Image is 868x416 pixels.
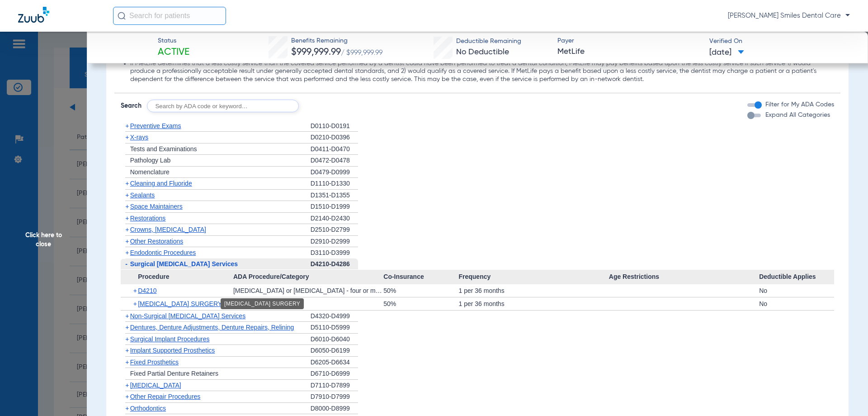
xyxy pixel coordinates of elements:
span: Verified On [709,37,854,46]
span: [DATE] [709,47,744,58]
span: / $999,999.99 [341,49,382,57]
div: [MEDICAL_DATA] or [MEDICAL_DATA] - four or more contiguous teeth or tooth bounded spaces per quad... [233,284,383,297]
span: Cleaning and Fluoride [130,180,192,187]
div: [MEDICAL_DATA] SURGERY [221,298,304,309]
div: D1351-D1355 [311,190,358,201]
div: D6010-D6040 [311,334,358,345]
span: Active [158,46,189,59]
span: Space Maintainers [130,203,183,210]
div: 1 per 36 months [458,284,609,297]
span: Other Restorations [130,238,184,245]
input: Search for patients [113,7,226,25]
div: D6205-D6634 [311,357,358,368]
span: + [125,359,129,366]
div: D2510-D2799 [311,224,358,236]
input: Search by ADA code or keyword… [147,100,299,112]
div: D6710-D6999 [311,368,358,380]
span: + [125,335,129,343]
div: D1110-D1330 [311,178,358,190]
span: + [125,382,129,389]
span: + [125,405,129,412]
div: D7910-D7999 [311,391,358,403]
span: Deductible Applies [759,270,834,284]
span: Deductible Remaining [456,37,521,46]
span: Tests and Examinations [130,145,197,153]
span: + [125,134,129,141]
div: 50% [383,297,458,310]
span: Surgical [MEDICAL_DATA] Services [130,260,238,268]
span: Status [158,36,189,46]
div: No [759,297,834,310]
span: Surgical Implant Procedures [130,335,210,343]
span: Benefits Remaining [291,36,382,46]
div: D0110-D0191 [311,120,358,132]
div: D2910-D2999 [311,236,358,248]
span: Pathology Lab [130,157,171,164]
div: D3110-D3999 [311,247,358,258]
span: Age Restrictions [609,270,759,284]
span: Dentures, Denture Adjustments, Denture Repairs, Relining [130,324,294,331]
div: D4210-D4286 [311,258,358,270]
span: Implant Supported Prosthetics [130,347,215,354]
span: + [125,191,129,199]
span: Restorations [130,215,166,222]
div: D0411-D0470 [311,143,358,155]
span: + [125,203,129,210]
span: + [125,393,129,400]
span: Preventive Exams [130,122,181,129]
span: Orthodontics [130,405,166,412]
span: D4210 [138,287,156,294]
div: 50% [383,284,458,297]
div: D0472-D0478 [311,155,358,167]
span: + [125,180,129,187]
span: + [125,249,129,256]
div: D8000-D8999 [311,403,358,415]
span: Search [121,101,142,110]
span: Fixed Prosthetics [130,359,179,366]
div: D0479-D0999 [311,167,358,178]
label: Filter for My ADA Codes [764,100,834,110]
span: + [133,297,138,310]
div: D7110-D7899 [311,380,358,392]
span: [MEDICAL_DATA] [130,382,181,389]
span: Nomenclature [130,168,170,176]
li: If MetLife determines that a less costly service than the covered service performed by a dentist ... [130,60,835,84]
span: No Deductible [456,48,509,56]
span: + [125,312,129,320]
div: D2140-D2430 [311,213,358,225]
span: Crowns, [MEDICAL_DATA] [130,226,206,233]
span: Sealants [130,191,155,199]
span: Procedure [121,270,233,284]
iframe: Chat Widget [823,373,868,416]
span: $999,999.99 [291,48,341,57]
span: Payer [557,36,702,46]
span: Frequency [458,270,609,284]
span: ADA Procedure/Category [233,270,383,284]
span: + [125,226,129,233]
span: Non-Surgical [MEDICAL_DATA] Services [130,312,245,320]
div: D6050-D6199 [311,345,358,357]
span: [PERSON_NAME] Smiles Dental Care [728,11,850,20]
span: Endodontic Procedures [130,249,196,256]
span: + [125,122,129,129]
div: D1510-D1999 [311,201,358,213]
span: + [125,238,129,245]
span: + [125,347,129,354]
span: [MEDICAL_DATA] SURGERY [138,300,222,307]
img: Zuub Logo [18,7,49,23]
div: 1 per 36 months [458,297,609,310]
span: + [125,215,129,222]
span: + [125,324,129,331]
div: D4320-D4999 [311,311,358,322]
span: + [133,284,138,297]
span: Expand All Categories [765,112,830,118]
span: Co-Insurance [383,270,458,284]
img: Search Icon [118,12,126,20]
span: Other Repair Procedures [130,393,201,400]
div: No [759,284,834,297]
div: D0210-D0396 [311,132,358,143]
span: MetLife [557,46,702,57]
div: D5110-D5999 [311,322,358,334]
span: X-rays [130,134,148,141]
